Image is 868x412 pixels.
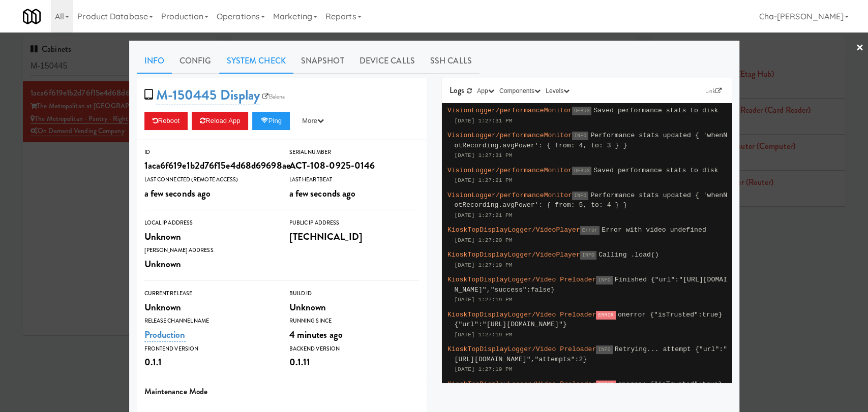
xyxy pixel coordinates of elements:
a: System Check [219,48,293,74]
div: Frontend Version [144,344,274,354]
span: Retrying... attempt {"url":"[URL][DOMAIN_NAME]","attempts":2} [455,345,728,363]
span: a few seconds ago [289,186,356,200]
span: Calling .load() [598,251,659,259]
div: Backend Version [289,344,419,354]
a: M-150445 Display [156,85,260,105]
span: INFO [580,251,596,260]
a: Balena [260,91,287,102]
span: Finished {"url":"[URL][DOMAIN_NAME]","success":false} [455,276,728,294]
div: [TECHNICAL_ID] [289,228,419,245]
span: KioskTopDisplayLogger/Video Preloader [447,345,596,353]
button: Reload App [192,112,248,130]
span: KioskTopDisplayLogger/Video Preloader [447,276,596,283]
div: Release Channel Name [144,316,274,326]
span: Performance stats updated { 'whenNotRecording.avgPower': { from: 5, to: 4 } } [455,192,728,209]
div: Unknown [144,256,274,273]
div: Last Heartbeat [289,175,419,185]
a: Config [172,48,219,74]
div: ACT-108-0925-0146 [289,157,419,174]
div: ID [144,147,274,157]
img: Micromart [23,8,41,25]
a: SSH Calls [423,48,480,74]
span: INFO [596,276,612,284]
div: [PERSON_NAME] Address [144,245,274,256]
span: INFO [572,132,588,140]
span: Performance stats updated { 'whenNotRecording.avgPower': { from: 4, to: 3 } } [455,132,728,149]
span: KioskTopDisplayLogger/VideoPlayer [447,251,580,259]
span: INFO [572,192,588,200]
span: [DATE] 1:27:31 PM [455,152,513,159]
span: VisionLogger/performanceMonitor [447,107,572,114]
span: KioskTopDisplayLogger/Video Preloader [447,311,596,319]
span: VisionLogger/performanceMonitor [447,132,572,139]
a: Link [703,86,724,96]
span: [DATE] 1:27:19 PM [455,332,513,338]
span: DEBUG [572,167,592,175]
span: [DATE] 1:27:21 PM [455,177,513,183]
a: Device Calls [352,48,423,74]
button: Ping [252,112,290,130]
span: [DATE] 1:27:19 PM [455,262,513,268]
span: [DATE] 1:27:21 PM [455,212,513,218]
span: [DATE] 1:27:19 PM [455,297,513,303]
span: 4 minutes ago [289,328,343,341]
div: Running Since [289,316,419,326]
button: Reboot [144,112,188,130]
span: Saved performance stats to disk [593,107,718,114]
button: App [474,86,497,96]
a: Snapshot [293,48,352,74]
div: Unknown [144,228,274,245]
span: a few seconds ago [144,186,211,200]
span: VisionLogger/performanceMonitor [447,192,572,199]
div: Public IP Address [289,218,419,228]
span: KioskTopDisplayLogger/VideoPlayer [447,226,580,234]
span: VisionLogger/performanceMonitor [447,167,572,174]
span: [DATE] 1:27:20 PM [455,237,513,243]
span: Maintenance Mode [144,386,208,397]
div: 0.1.1 [144,354,274,371]
div: Current Release [144,289,274,299]
div: Last Connected (Remote Access) [144,175,274,185]
div: 0.1.11 [289,354,419,371]
button: Levels [543,86,572,96]
span: KioskTopDisplayLogger/Video Preloader [447,381,596,388]
span: [DATE] 1:27:19 PM [455,366,513,372]
a: Info [137,48,172,74]
div: Serial Number [289,147,419,157]
span: Error with video undefined [602,226,706,234]
span: INFO [596,345,612,354]
span: ERROR [596,311,616,320]
span: Saved performance stats to disk [593,167,718,174]
button: More [294,112,332,130]
span: Logs [450,84,464,96]
div: Unknown [144,299,274,316]
span: ERROR [596,381,616,389]
a: × [856,33,864,64]
div: Unknown [289,299,419,316]
div: Local IP Address [144,218,274,228]
span: DEBUG [572,107,592,115]
span: Error [580,226,600,235]
div: 1aca6f619e1b2d76f15e4d68d69698ae [144,157,274,174]
button: Components [497,86,543,96]
span: [DATE] 1:27:31 PM [455,118,513,124]
div: Build Id [289,289,419,299]
a: Production [144,328,186,342]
